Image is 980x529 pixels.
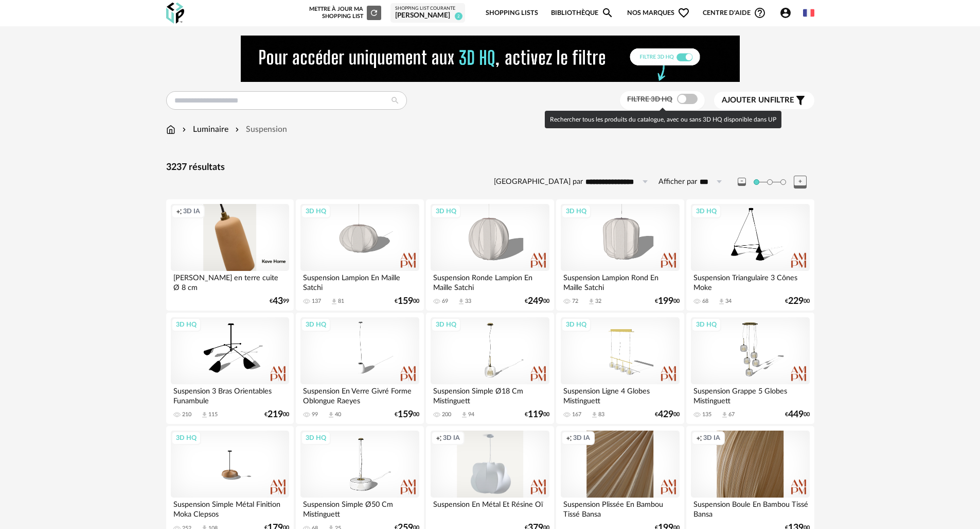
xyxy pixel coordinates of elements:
[572,411,581,418] div: 167
[301,318,331,331] div: 3D HQ
[691,384,809,405] div: Suspension Grappe 5 Globes Mistinguett
[182,411,191,418] div: 210
[455,12,462,20] span: 2
[171,431,201,445] div: 3D HQ
[300,498,419,518] div: Suspension Simple Ø50 Cm Mistinguett
[561,498,679,518] div: Suspension Plissée En Bambou Tissé Bansa
[460,411,468,419] span: Download icon
[171,318,201,331] div: 3D HQ
[785,411,810,418] div: € 00
[395,11,460,21] div: [PERSON_NAME]
[691,271,809,292] div: Suspension Triangulaire 3 Cônes Moke
[572,298,578,305] div: 72
[721,411,728,419] span: Download icon
[270,298,289,305] div: € 99
[398,411,413,418] span: 159
[395,298,419,305] div: € 00
[525,298,549,305] div: € 00
[702,411,711,418] div: 135
[686,313,814,424] a: 3D HQ Suspension Grappe 5 Globes Mistinguett 135 Download icon 67 €44900
[658,411,673,418] span: 429
[426,199,554,311] a: 3D HQ Suspension Ronde Lampion En Maille Satchi 69 Download icon 33 €24900
[601,7,614,19] span: Magnify icon
[561,271,679,292] div: Suspension Lampion Rond En Maille Satchi
[725,298,732,305] div: 34
[714,92,814,109] button: Ajouter unfiltre Filter icon
[457,298,465,305] span: Download icon
[678,7,690,19] span: Heart Outline icon
[335,411,341,418] div: 40
[443,434,460,442] span: 3D IA
[268,411,283,418] span: 219
[171,271,289,292] div: [PERSON_NAME] en terre cuite Ø 8 cm
[658,298,673,305] span: 199
[176,207,182,215] span: Creation icon
[312,298,321,305] div: 137
[296,199,423,311] a: 3D HQ Suspension Lampion En Maille Satchi 137 Download icon 81 €15900
[655,411,680,418] div: € 00
[788,298,804,305] span: 229
[598,411,604,418] div: 83
[180,124,228,135] div: Luminaire
[779,7,792,19] span: Account Circle icon
[431,384,549,405] div: Suspension Simple Ø18 Cm Mistinguett
[551,1,614,25] a: BibliothèqueMagnify icon
[183,207,200,215] span: 3D IA
[561,204,591,218] div: 3D HQ
[431,318,461,331] div: 3D HQ
[754,7,766,19] span: Help Circle Outline icon
[728,411,735,418] div: 67
[426,313,554,424] a: 3D HQ Suspension Simple Ø18 Cm Mistinguett 200 Download icon 94 €11900
[300,271,419,292] div: Suspension Lampion En Maille Satchi
[431,498,549,518] div: Suspension En Métal Et Résine Oï
[436,434,442,442] span: Creation icon
[691,204,721,218] div: 3D HQ
[556,313,684,424] a: 3D HQ Suspension Ligne 4 Globes Mistinguett 167 Download icon 83 €42900
[525,411,549,418] div: € 00
[468,411,474,418] div: 94
[528,298,543,305] span: 249
[171,384,289,405] div: Suspension 3 Bras Orientables Funambule
[658,177,697,187] label: Afficher par
[691,498,809,518] div: Suspension Boule En Bambou Tissé Bansa
[566,434,572,442] span: Creation icon
[655,298,680,305] div: € 00
[587,298,595,305] span: Download icon
[627,1,690,25] span: Nos marques
[794,94,807,107] span: Filter icon
[788,411,804,418] span: 449
[180,124,188,135] img: svg+xml;base64,PHN2ZyB3aWR0aD0iMTYiIGhlaWdodD0iMTYiIHZpZXdCb3g9IjAgMCAxNiAxNiIgZmlsbD0ibm9uZSIgeG...
[573,434,590,442] span: 3D IA
[486,1,538,25] a: Shopping Lists
[171,498,289,518] div: Suspension Simple Métal Finition Moka Clepsos
[556,199,684,311] a: 3D HQ Suspension Lampion Rond En Maille Satchi 72 Download icon 32 €19900
[327,411,335,419] span: Download icon
[627,96,672,103] span: Filtre 3D HQ
[330,298,338,305] span: Download icon
[395,6,460,21] a: Shopping List courante [PERSON_NAME] 2
[465,298,471,305] div: 33
[686,199,814,311] a: 3D HQ Suspension Triangulaire 3 Cônes Moke 68 Download icon 34 €22900
[803,7,814,19] img: fr
[703,7,766,19] span: Centre d'aideHelp Circle Outline icon
[166,124,175,135] img: svg+xml;base64,PHN2ZyB3aWR0aD0iMTYiIGhlaWdodD0iMTciIHZpZXdCb3g9IjAgMCAxNiAxNyIgZmlsbD0ibm9uZSIgeG...
[722,95,794,106] span: filtre
[785,298,810,305] div: € 00
[703,434,720,442] span: 3D IA
[528,411,543,418] span: 119
[338,298,344,305] div: 81
[241,36,740,82] img: NEW%20NEW%20HQ%20NEW_V1.gif
[296,313,423,424] a: 3D HQ Suspension En Verre Givré Forme Oblongue Raeyes 99 Download icon 40 €15900
[201,411,208,419] span: Download icon
[208,411,218,418] div: 115
[591,411,598,419] span: Download icon
[696,434,702,442] span: Creation icon
[395,6,460,12] div: Shopping List courante
[442,298,448,305] div: 69
[307,6,381,20] div: Mettre à jour ma Shopping List
[300,384,419,405] div: Suspension En Verre Givré Forme Oblongue Raeyes
[561,384,679,405] div: Suspension Ligne 4 Globes Mistinguett
[431,204,461,218] div: 3D HQ
[702,298,708,305] div: 68
[545,111,781,128] div: Rechercher tous les produits du catalogue, avec ou sans 3D HQ disponible dans UP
